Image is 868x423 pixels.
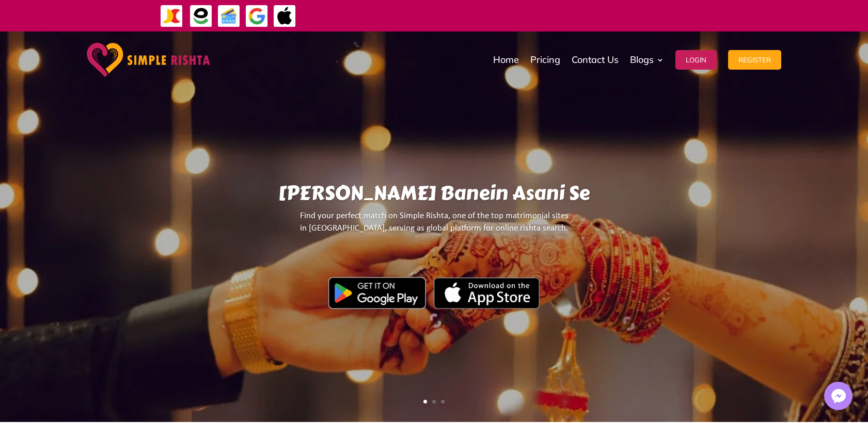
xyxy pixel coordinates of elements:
[675,34,717,86] a: Login
[728,50,781,70] button: Register
[113,182,755,210] h1: [PERSON_NAME] Banein Asani Se
[441,400,445,403] a: 3
[113,210,755,243] p: Find your perfect match on Simple Rishta, one of the top matrimonial sites in [GEOGRAPHIC_DATA], ...
[630,34,664,86] a: Blogs
[328,277,426,309] img: Google Play
[572,34,619,86] a: Contact Us
[530,34,560,86] a: Pricing
[493,34,519,86] a: Home
[423,400,427,403] a: 1
[245,5,269,28] img: GooglePay-icon
[160,5,183,28] img: JazzCash-icon
[675,50,717,70] button: Login
[432,400,436,403] a: 2
[217,5,241,28] img: Credit Cards
[828,386,849,406] img: Messenger
[273,5,296,28] img: ApplePay-icon
[728,34,781,86] a: Register
[190,5,213,28] img: EasyPaisa-icon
